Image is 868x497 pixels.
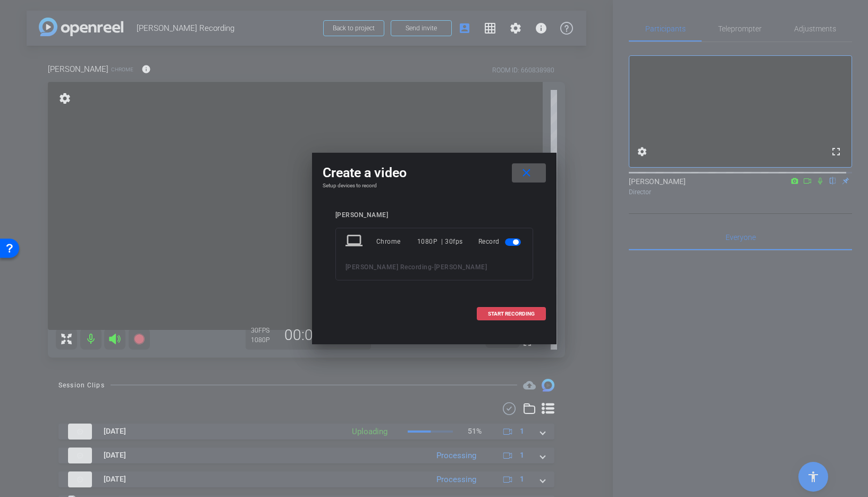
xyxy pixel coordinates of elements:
[488,311,535,317] span: START RECORDING
[335,211,533,219] div: [PERSON_NAME]
[376,232,417,251] div: Chrome
[478,232,523,251] div: Record
[323,183,546,189] h4: Setup devices to record
[520,167,533,180] mat-icon: close
[345,232,365,251] mat-icon: laptop
[432,263,434,271] span: -
[417,232,463,251] div: 1080P | 30fps
[323,163,546,183] div: Create a video
[477,307,546,320] button: START RECORDING
[434,263,487,271] span: [PERSON_NAME]
[345,263,432,271] span: [PERSON_NAME] Recording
